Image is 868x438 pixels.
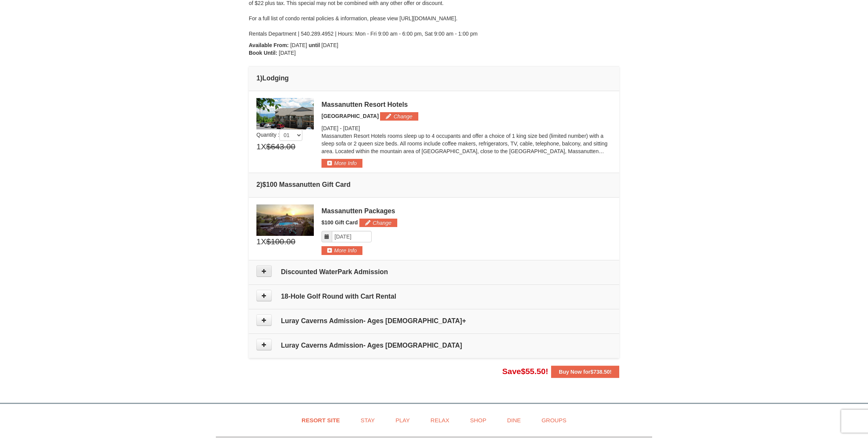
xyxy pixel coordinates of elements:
a: Shop [460,412,496,429]
span: - [340,125,342,131]
div: Massanutten Packages [321,207,612,215]
h4: Luray Caverns Admission- Ages [DEMOGRAPHIC_DATA]+ [256,317,612,325]
a: Relax [421,412,459,429]
span: [GEOGRAPHIC_DATA] [321,113,379,119]
h4: 1 Lodging [256,74,612,82]
span: $100.00 [266,236,295,247]
img: 19219026-1-e3b4ac8e.jpg [256,98,314,129]
a: Resort Site [292,412,349,429]
button: Change [359,219,397,227]
span: Save ! [502,367,548,376]
button: Change [380,112,418,121]
a: Dine [498,412,530,429]
span: X [261,236,266,247]
h4: 2 $100 Massanutten Gift Card [256,181,612,188]
span: 1 [256,236,261,247]
button: More Info [321,159,362,167]
a: Play [386,412,419,429]
span: $738.50 [591,369,610,375]
button: Buy Now for$738.50! [551,366,619,378]
h4: Luray Caverns Admission- Ages [DEMOGRAPHIC_DATA] [256,342,612,349]
button: More Info [321,246,362,255]
a: Groups [532,412,576,429]
span: X [261,141,266,152]
span: 1 [256,141,261,152]
strong: Buy Now for ! [559,369,612,375]
span: Quantity : [256,132,302,138]
strong: Available From: [249,42,289,48]
span: [DATE] [279,50,296,56]
span: ) [260,181,263,188]
span: [DATE] [290,42,307,48]
span: ) [260,74,263,82]
strong: Book Until: [249,50,277,56]
img: 6619879-1.jpg [256,204,314,236]
h4: 18-Hole Golf Round with Cart Rental [256,293,612,300]
span: $100 Gift Card [321,219,358,226]
a: Stay [351,412,384,429]
span: $55.50 [521,367,545,376]
span: $643.00 [266,141,295,152]
div: Massanutten Resort Hotels [321,101,612,108]
strong: until [308,42,320,48]
span: [DATE] [321,42,338,48]
span: [DATE] [343,125,360,131]
p: Massanutten Resort Hotels rooms sleep up to 4 occupants and offer a choice of 1 king size bed (li... [321,132,612,155]
h4: Discounted WaterPark Admission [256,268,612,276]
span: [DATE] [321,125,338,131]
